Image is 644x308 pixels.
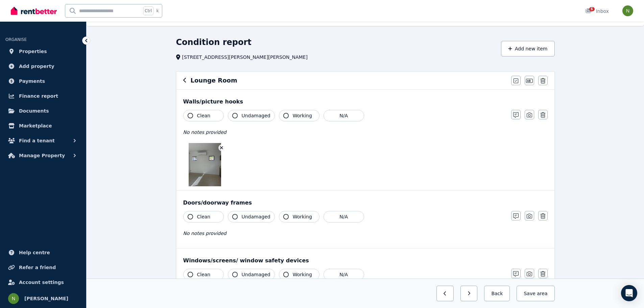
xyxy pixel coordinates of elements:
[183,257,548,265] div: Windows/screens/ window safety devices
[324,211,364,222] button: N/A
[621,285,637,301] div: Open Intercom Messenger
[242,271,270,278] span: Undamaged
[293,112,312,119] span: Working
[183,110,224,121] button: Clean
[19,62,54,70] span: Add property
[183,199,548,207] div: Doors/doorway frames
[19,92,58,100] span: Finance report
[5,276,81,289] a: Account settings
[5,104,81,118] a: Documents
[191,76,237,85] h6: Lounge Room
[19,278,64,286] span: Account settings
[622,5,633,16] img: Natasha
[279,211,319,222] button: Working
[228,110,275,121] button: Undamaged
[197,271,211,278] span: Clean
[585,8,609,15] div: Inbox
[501,41,555,56] button: Add new item
[19,263,56,271] span: Refer a friend
[156,8,159,14] span: k
[279,110,319,121] button: Working
[19,248,50,257] span: Help centre
[19,137,55,145] span: Find a tenant
[8,293,19,304] img: Natasha
[228,211,275,222] button: Undamaged
[183,231,226,236] span: No notes provided
[537,290,547,297] span: area
[19,151,65,160] span: Manage Property
[279,269,319,280] button: Working
[324,110,364,121] button: N/A
[197,213,211,220] span: Clean
[11,6,57,16] img: RentBetter
[5,119,81,133] a: Marketplace
[143,6,153,15] span: Ctrl
[176,37,252,48] h1: Condition report
[5,60,81,73] a: Add property
[228,269,275,280] button: Undamaged
[5,246,81,259] a: Help centre
[183,129,226,135] span: No notes provided
[242,213,270,220] span: Undamaged
[5,37,27,42] span: ORGANISE
[5,149,81,162] button: Manage Property
[5,134,81,147] button: Find a tenant
[19,107,49,115] span: Documents
[517,286,554,301] button: Save area
[5,89,81,103] a: Finance report
[324,269,364,280] button: N/A
[24,294,68,303] span: [PERSON_NAME]
[197,112,211,119] span: Clean
[183,98,548,106] div: Walls/picture hooks
[19,122,52,130] span: Marketplace
[182,54,308,61] span: [STREET_ADDRESS][PERSON_NAME][PERSON_NAME]
[5,45,81,58] a: Properties
[189,143,221,186] img: image.jpg
[19,77,45,85] span: Payments
[5,261,81,274] a: Refer a friend
[183,269,224,280] button: Clean
[5,74,81,88] a: Payments
[293,271,312,278] span: Working
[589,7,595,11] span: 6
[183,211,224,222] button: Clean
[484,286,510,301] button: Back
[293,213,312,220] span: Working
[242,112,270,119] span: Undamaged
[19,47,47,55] span: Properties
